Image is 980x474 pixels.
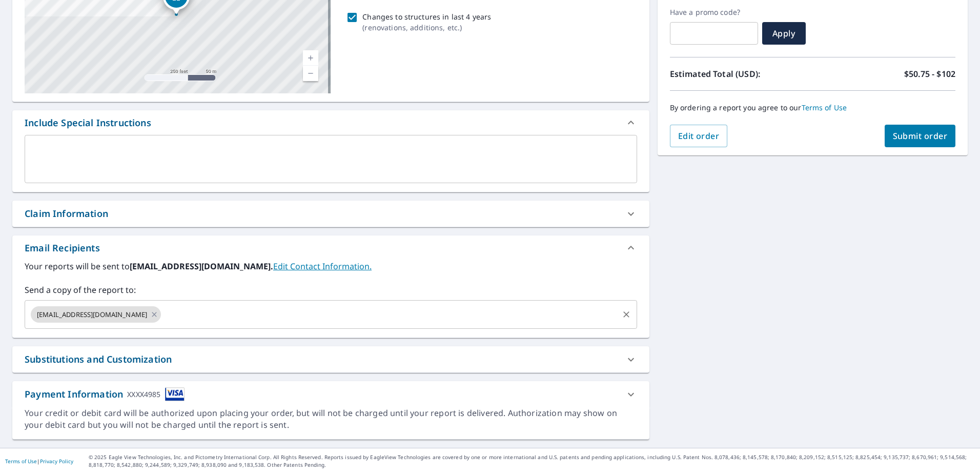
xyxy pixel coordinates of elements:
label: Have a promo code? [670,8,758,17]
a: Terms of Use [5,458,37,465]
button: Submit order [885,125,956,147]
a: EditContactInfo [273,261,372,272]
div: Email Recipients [12,235,649,260]
label: Send a copy of the report to: [25,284,637,296]
span: [EMAIL_ADDRESS][DOMAIN_NAME] [31,310,153,320]
a: Current Level 17, Zoom Out [303,66,318,81]
div: Include Special Instructions [25,116,151,130]
p: Estimated Total (USD): [670,68,813,80]
img: cardImage [165,387,185,401]
p: By ordering a report you agree to our [670,103,955,112]
p: © 2025 Eagle View Technologies, Inc. and Pictometry International Corp. All Rights Reserved. Repo... [89,453,975,469]
span: Submit order [893,130,948,142]
p: Changes to structures in last 4 years [362,11,491,22]
span: Edit order [678,130,720,142]
div: Include Special Instructions [12,110,649,135]
div: Substitutions and Customization [25,352,172,366]
div: Payment Information [25,387,185,401]
button: Clear [619,307,634,322]
a: Current Level 17, Zoom In [303,50,318,66]
a: Terms of Use [802,103,847,112]
div: Your credit or debit card will be authorized upon placing your order, but will not be charged unt... [25,407,637,431]
div: Substitutions and Customization [12,346,649,372]
div: [EMAIL_ADDRESS][DOMAIN_NAME] [31,306,161,323]
div: Claim Information [25,207,108,221]
button: Apply [762,22,806,45]
label: Your reports will be sent to [25,260,637,272]
p: $50.75 - $102 [904,68,955,80]
div: XXXX4985 [127,387,160,401]
a: Privacy Policy [40,458,73,465]
div: Claim Information [12,201,649,227]
div: Email Recipients [25,241,100,255]
b: [EMAIL_ADDRESS][DOMAIN_NAME]. [130,261,273,272]
div: Payment InformationXXXX4985cardImage [12,381,649,407]
span: Apply [770,28,798,39]
p: | [5,458,73,464]
button: Edit order [670,125,728,147]
p: ( renovations, additions, etc. ) [362,22,491,33]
